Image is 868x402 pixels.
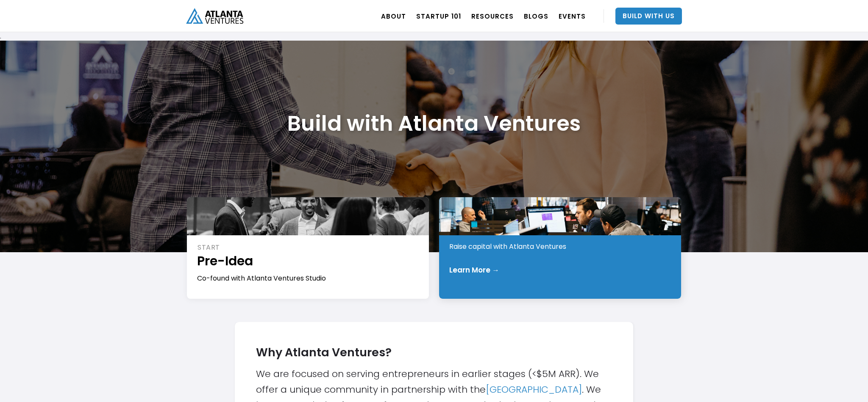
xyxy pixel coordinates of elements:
[615,8,682,25] a: Build With Us
[287,110,581,136] h1: Build with Atlanta Ventures
[471,4,514,28] a: RESOURCES
[256,344,392,360] strong: Why Atlanta Ventures?
[449,242,672,251] div: Raise capital with Atlanta Ventures
[524,4,548,28] a: BLOGS
[198,243,420,252] div: START
[559,4,586,28] a: EVENTS
[449,220,672,238] h1: Early Stage
[381,4,406,28] a: ABOUT
[439,197,681,299] a: INVESTEarly StageRaise capital with Atlanta VenturesLearn More →
[416,4,461,28] a: Startup 101
[197,252,420,270] h1: Pre-Idea
[197,274,420,283] div: Co-found with Atlanta Ventures Studio
[486,383,582,396] a: [GEOGRAPHIC_DATA]
[449,266,499,274] div: Learn More →
[187,197,429,299] a: STARTPre-IdeaCo-found with Atlanta Ventures Studio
